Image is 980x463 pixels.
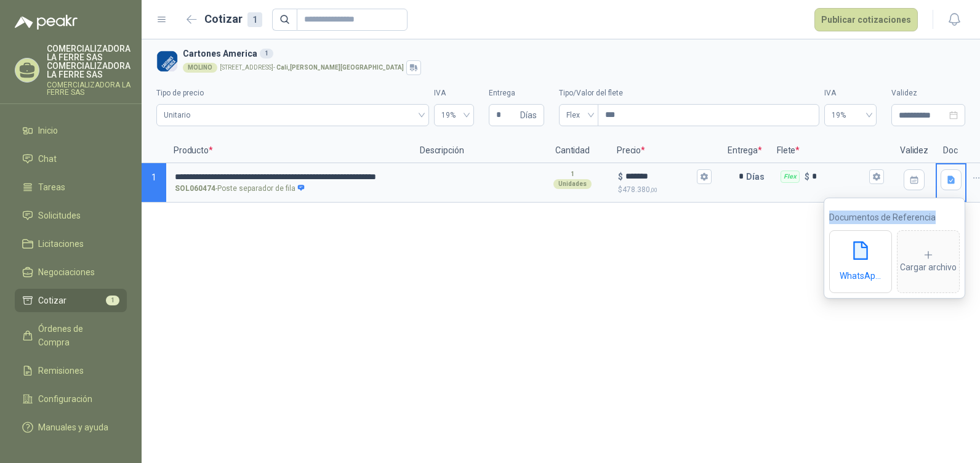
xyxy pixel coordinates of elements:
[559,87,819,99] label: Tipo/Valor del flete
[697,169,712,184] button: $$478.380,00
[47,81,131,96] p: COMERCIALIZADORA LA FERRE SAS
[824,87,877,99] label: IVA
[183,63,217,73] div: MOLINO
[15,232,127,256] a: Licitaciones
[15,416,127,439] a: Manuales y ayuda
[38,392,92,406] span: Configuración
[38,322,115,349] span: Órdenes de Compra
[38,265,95,279] span: Negociaciones
[650,187,657,193] span: ,00
[553,179,592,189] div: Unidades
[781,171,800,183] div: Flex
[38,124,58,137] span: Inicio
[38,209,81,222] span: Solicitudes
[15,289,127,312] a: Cotizar1
[900,249,957,274] div: Cargar archivo
[571,169,574,179] p: 1
[47,44,131,79] p: COMERCIALIZADORA LA FERRE SAS COMERCIALIZADORA LA FERRE SAS
[38,180,65,194] span: Tareas
[38,152,57,166] span: Chat
[520,105,537,126] span: Días
[175,172,404,182] input: SOL060474-Poste separador de fila
[720,139,769,163] p: Entrega
[891,87,965,99] label: Validez
[489,87,544,99] label: Entrega
[15,119,127,142] a: Inicio
[829,211,960,224] p: Documentos de Referencia
[164,106,422,124] span: Unitario
[805,170,809,183] p: $
[175,183,215,195] strong: SOL060474
[38,237,84,251] span: Licitaciones
[536,139,609,163] p: Cantidad
[812,172,867,181] input: Flex $
[869,169,884,184] button: Flex $
[15,387,127,411] a: Configuración
[156,50,178,72] img: Company Logo
[618,184,712,196] p: $
[175,183,305,195] p: - Poste separador de fila
[618,170,623,183] p: $
[183,47,960,60] h3: Cartones America
[15,359,127,382] a: Remisiones
[622,185,657,194] span: 478.380
[204,10,262,28] h2: Cotizar
[247,12,262,27] div: 1
[276,64,404,71] strong: Cali , [PERSON_NAME][GEOGRAPHIC_DATA]
[166,139,412,163] p: Producto
[38,294,66,307] span: Cotizar
[15,175,127,199] a: Tareas
[38,364,84,377] span: Remisiones
[609,139,720,163] p: Precio
[38,421,108,434] span: Manuales y ayuda
[814,8,918,31] button: Publicar cotizaciones
[220,65,404,71] p: [STREET_ADDRESS] -
[15,317,127,354] a: Órdenes de Compra
[441,106,467,124] span: 19%
[893,139,936,163] p: Validez
[106,296,119,305] span: 1
[832,106,869,124] span: 19%
[625,172,694,181] input: $$478.380,00
[434,87,474,99] label: IVA
[15,147,127,171] a: Chat
[15,260,127,284] a: Negociaciones
[769,139,893,163] p: Flete
[151,172,156,182] span: 1
[260,49,273,58] div: 1
[936,139,966,163] p: Doc
[566,106,591,124] span: Flex
[746,164,769,189] p: Días
[156,87,429,99] label: Tipo de precio
[15,15,78,30] img: Logo peakr
[412,139,536,163] p: Descripción
[15,204,127,227] a: Solicitudes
